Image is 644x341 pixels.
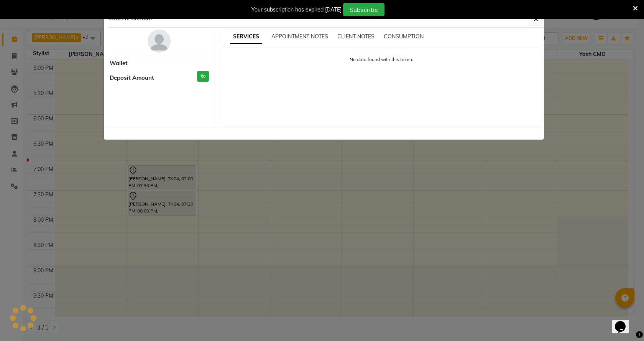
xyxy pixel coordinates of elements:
[230,30,262,44] span: SERVICES
[343,3,384,16] button: Subscribe
[228,56,535,63] p: No data found with this token.
[148,30,171,53] img: avatar
[384,33,424,40] span: CONSUMPTION
[271,33,328,40] span: APPOINTMENT NOTES
[337,33,375,40] span: CLIENT NOTES
[197,71,209,82] h3: ₹0
[110,74,154,82] span: Deposit Amount
[251,6,342,14] div: Your subscription has expired [DATE]
[612,310,636,333] iframe: chat widget
[110,59,128,68] span: Wallet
